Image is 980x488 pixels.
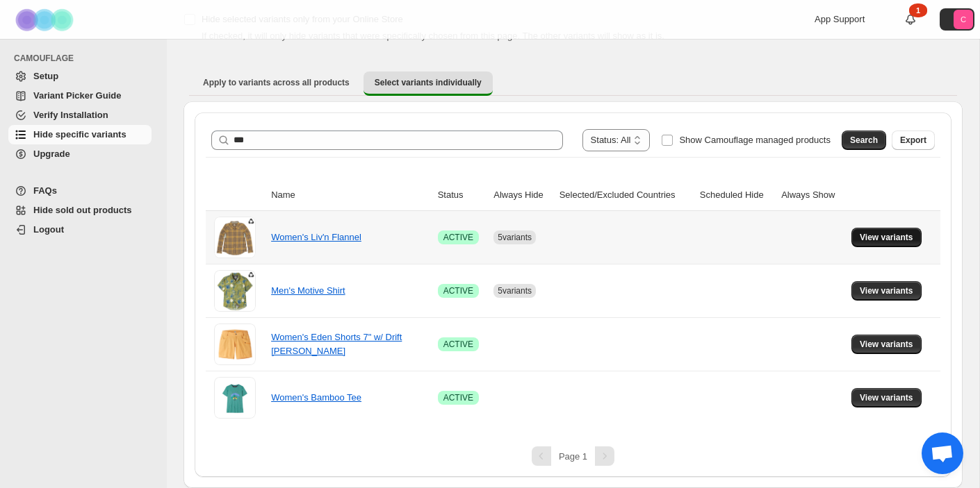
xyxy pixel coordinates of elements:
[851,335,922,354] button: View variants
[443,339,473,350] span: ACTIVE
[214,270,256,312] img: Men's Motive Shirt
[555,180,696,211] th: Selected/Excluded Countries
[8,181,152,201] a: FAQs
[8,106,152,125] a: Verify Installation
[183,101,963,488] div: Select variants individually
[214,377,256,419] img: Women's Bamboo Tee
[33,129,126,140] span: Hide specific variants
[206,446,940,466] nav: Pagination
[192,71,361,94] button: Apply to variants across all products
[8,125,152,144] a: Hide specific variants
[271,232,361,242] a: Women's Liv'n Flannel
[860,232,913,243] span: View variants
[271,392,361,403] a: Women's Bamboo Tee
[489,180,555,211] th: Always Hide
[33,224,64,235] span: Logout
[900,135,926,146] span: Export
[815,14,865,24] span: App Support
[850,135,878,146] span: Search
[33,110,108,120] span: Verify Installation
[498,286,532,296] span: 5 variants
[203,77,350,88] span: Apply to variants across all products
[679,135,831,145] span: Show Camouflage managed products
[214,323,256,365] img: Women's Eden Shorts 7" w/ Drift Chamois
[33,90,121,101] span: Variant Picker Guide
[777,180,847,211] th: Always Show
[851,281,922,301] button: View variants
[443,285,473,296] span: ACTIVE
[33,205,132,215] span: Hide sold out products
[33,185,57,196] span: FAQs
[860,285,913,296] span: View variants
[271,332,402,356] a: Women's Eden Shorts 7" w/ Drift [PERSON_NAME]
[8,144,152,164] a: Upgrade
[961,15,966,24] text: C
[33,71,58,81] span: Setup
[271,285,345,296] a: Men's Motive Shirt
[11,1,81,39] img: Camouflage
[940,8,974,31] button: Avatar with initials C
[214,217,256,258] img: Women's Liv'n Flannel
[443,392,473,403] span: ACTIVE
[443,232,473,243] span: ACTIVE
[860,392,913,403] span: View variants
[851,228,922,247] button: View variants
[8,86,152,106] a: Variant Picker Guide
[33,149,70,159] span: Upgrade
[892,131,935,150] button: Export
[434,180,490,211] th: Status
[8,220,152,239] a: Logout
[8,201,152,220] a: Hide sold out products
[498,233,532,242] span: 5 variants
[954,10,973,29] span: Avatar with initials C
[909,3,927,17] div: 1
[904,12,917,26] a: 1
[375,77,482,88] span: Select variants individually
[922,432,963,474] a: Open chat
[14,53,157,64] span: CAMOUFLAGE
[696,180,777,211] th: Scheduled Hide
[364,71,493,96] button: Select variants individually
[8,67,152,86] a: Setup
[860,339,913,350] span: View variants
[267,180,434,211] th: Name
[559,451,587,462] span: Page 1
[851,388,922,407] button: View variants
[842,131,886,150] button: Search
